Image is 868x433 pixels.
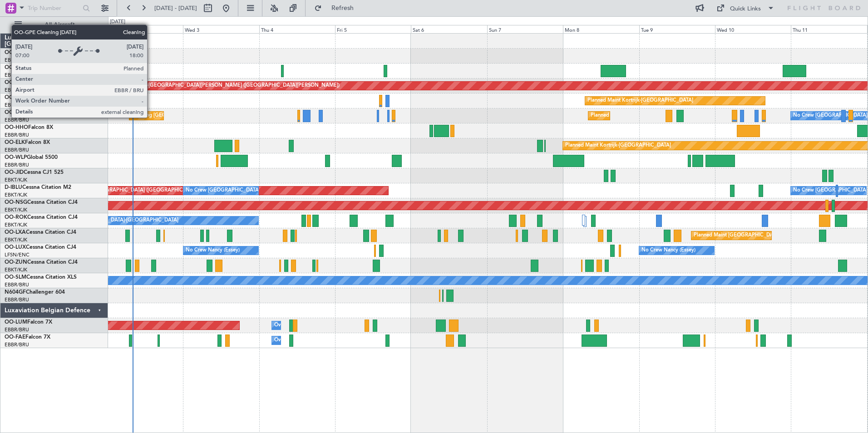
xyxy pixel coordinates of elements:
span: [DATE] - [DATE] [154,4,197,12]
a: OO-FAEFalcon 7X [5,335,50,340]
a: EBKT/KJK [5,236,27,243]
div: Owner Melsbroek Air Base [274,319,336,332]
span: D-IBLU [5,185,22,190]
a: EBBR/BRU [5,326,29,333]
div: Quick Links [730,5,761,14]
div: Planned Maint Kortrijk-[GEOGRAPHIC_DATA] [565,139,671,153]
a: OO-WLPGlobal 5500 [5,155,58,160]
span: OO-AIE [5,65,24,70]
span: OO-LAH [5,80,26,85]
div: Planned Maint Kortrijk-[GEOGRAPHIC_DATA] [587,94,693,108]
a: N604GFChallenger 604 [5,290,65,295]
a: EBKT/KJK [5,221,27,228]
a: EBBR/BRU [5,57,29,64]
button: Refresh [310,1,365,15]
span: OO-WLP [5,155,27,160]
div: Sat 6 [411,25,487,33]
div: Tue 9 [639,25,715,33]
button: All Aircraft [10,18,99,32]
span: OO-VSF [5,50,25,55]
a: EBBR/BRU [5,72,29,79]
span: OO-LXA [5,230,26,235]
a: OO-LUXCessna Citation CJ4 [5,245,76,250]
div: Fri 5 [335,25,411,33]
a: EBKT/KJK [5,207,27,213]
button: Quick Links [712,1,779,15]
a: OO-ZUNCessna Citation CJ4 [5,260,78,265]
a: OO-AIEFalcon 7X [5,65,49,70]
a: EBBR/BRU [5,117,29,123]
a: EBKT/KJK [5,177,27,183]
span: OO-NSG [5,200,27,205]
a: OO-LAHFalcon 7X [5,80,51,85]
a: OO-SLMCessna Citation XLS [5,275,77,280]
span: OO-JID [5,170,24,175]
a: EBBR/BRU [5,132,29,138]
a: LFSN/ENC [5,251,30,258]
span: OO-LUM [5,320,27,325]
div: No Crew Nancy (Essey) [641,244,695,257]
span: OO-FAE [5,335,25,340]
a: EBBR/BRU [5,87,29,93]
span: OO-GPE [5,110,26,115]
span: Refresh [324,5,362,11]
span: All Aircraft [24,22,96,28]
span: OO-LUX [5,245,26,250]
div: Owner Melsbroek Air Base [274,334,336,347]
div: Cleaning [GEOGRAPHIC_DATA] ([GEOGRAPHIC_DATA] National) [132,109,283,123]
span: OO-ROK [5,215,27,220]
a: EBBR/BRU [5,281,29,288]
a: OO-VSFFalcon 8X [5,50,50,55]
div: No Crew [GEOGRAPHIC_DATA] ([GEOGRAPHIC_DATA] National) [186,184,338,197]
span: OO-ZUN [5,260,27,265]
div: Tue 2 [107,25,183,33]
a: EBKT/KJK [5,192,27,198]
a: EBKT/KJK [5,266,27,273]
a: OO-LXACessna Citation CJ4 [5,230,76,235]
div: Planned Maint [PERSON_NAME]-[GEOGRAPHIC_DATA][PERSON_NAME] ([GEOGRAPHIC_DATA][PERSON_NAME]) [71,79,340,93]
div: No Crew Nancy (Essey) [186,244,240,257]
span: OO-HHO [5,125,28,130]
a: EBBR/BRU [5,162,29,168]
div: AOG Maint [GEOGRAPHIC_DATA] ([GEOGRAPHIC_DATA] National) [65,184,222,197]
a: D-IBLUCessna Citation M2 [5,185,71,190]
a: OO-GPEFalcon 900EX EASy II [5,110,80,115]
div: Thu 4 [259,25,335,33]
a: OO-NSGCessna Citation CJ4 [5,200,78,205]
div: Wed 10 [715,25,791,33]
a: OO-ROKCessna Citation CJ4 [5,215,78,220]
input: Trip Number [28,1,80,15]
a: OO-FSXFalcon 7X [5,95,50,100]
div: Planned Maint [GEOGRAPHIC_DATA] ([GEOGRAPHIC_DATA] National) [694,229,858,242]
div: Sun 7 [487,25,563,33]
div: Mon 8 [563,25,639,33]
a: OO-JIDCessna CJ1 525 [5,170,64,175]
div: Planned Maint [GEOGRAPHIC_DATA] ([GEOGRAPHIC_DATA] National) [591,109,755,123]
div: Thu 11 [791,25,867,33]
span: OO-FSX [5,95,25,100]
a: OO-HHOFalcon 8X [5,125,53,130]
a: OO-LUMFalcon 7X [5,320,52,325]
span: OO-SLM [5,275,26,280]
a: EBKT/KJK [5,102,27,108]
a: EBBR/BRU [5,296,29,303]
a: EBBR/BRU [5,341,29,348]
a: EBBR/BRU [5,147,29,153]
div: [DATE] [110,18,125,26]
span: N604GF [5,290,26,295]
span: OO-ELK [5,140,25,145]
a: OO-ELKFalcon 8X [5,140,50,145]
div: Wed 3 [183,25,259,33]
